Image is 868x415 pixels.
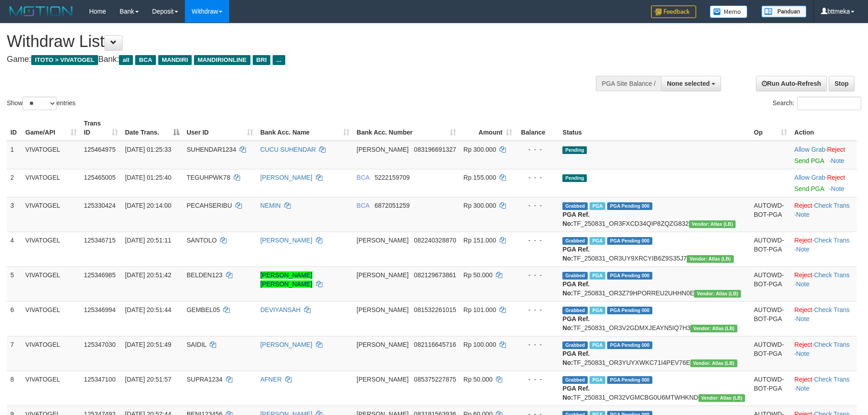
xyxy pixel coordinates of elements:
[796,211,810,218] a: Note
[796,350,810,357] a: Note
[463,271,493,279] span: Rp 50.000
[516,115,559,141] th: Balance
[562,280,590,297] b: PGA Ref. No:
[260,174,312,181] a: [PERSON_NAME]
[357,202,369,209] span: BCA
[22,371,80,406] td: VIVATOGEL
[607,307,652,314] span: PGA Pending
[796,385,810,392] a: Note
[750,371,791,406] td: AUTOWD-BOT-PGA
[414,271,456,279] span: Copy 082129673861 to clipboard
[694,290,741,298] span: Vendor URL: https://dashboard.q2checkout.com/secure
[796,246,810,253] a: Note
[607,202,652,210] span: PGA Pending
[559,371,750,406] td: TF_250831_OR32VGMCBG0U6MTWHKND
[794,174,827,181] span: ·
[794,146,827,153] span: ·
[463,341,496,348] span: Rp 100.000
[562,211,590,227] b: PGA Ref. No:
[562,385,590,401] b: PGA Ref. No:
[22,232,80,266] td: VIVATOGEL
[414,341,456,348] span: Copy 082116645716 to clipboard
[7,197,22,232] td: 3
[519,340,555,349] div: - - -
[750,115,791,141] th: Op: activate to sort column ascending
[559,115,750,141] th: Status
[562,202,588,210] span: Grabbed
[814,237,850,244] a: Check Trans
[791,266,857,301] td: · ·
[414,306,456,313] span: Copy 081532261015 to clipboard
[791,301,857,336] td: · ·
[463,146,496,153] span: Rp 300.000
[84,174,116,181] span: 125465005
[590,376,605,384] span: Marked by bttmeka
[750,336,791,371] td: AUTOWD-BOT-PGA
[794,146,825,153] a: Allow Grab
[562,307,588,314] span: Grabbed
[7,97,75,110] label: Show entries
[273,55,285,65] span: ...
[80,115,122,141] th: Trans ID: activate to sort column ascending
[187,306,220,313] span: GEMBEL05
[260,376,282,383] a: AFNER
[519,236,555,245] div: - - -
[357,306,409,313] span: [PERSON_NAME]
[814,271,850,279] a: Check Trans
[596,76,661,91] div: PGA Site Balance /
[829,76,854,91] a: Stop
[690,359,737,367] span: Vendor URL: https://dashboard.q2checkout.com/secure
[7,5,75,18] img: MOTION_logo.png
[794,237,812,244] a: Reject
[559,301,750,336] td: TF_250831_OR3V2GDMXJEAYN5IQ7H3
[183,115,257,141] th: User ID: activate to sort column ascending
[794,157,824,164] a: Send PGA
[562,246,590,262] b: PGA Ref. No:
[689,220,736,228] span: Vendor URL: https://dashboard.q2checkout.com/secure
[667,80,710,87] span: None selected
[590,341,605,349] span: Marked by bttmeka
[22,141,80,169] td: VIVATOGEL
[562,341,588,349] span: Grabbed
[794,174,825,181] a: Allow Grab
[690,325,737,332] span: Vendor URL: https://dashboard.q2checkout.com/secure
[687,255,734,263] span: Vendor URL: https://dashboard.q2checkout.com/secure
[562,272,588,280] span: Grabbed
[253,55,270,65] span: BRI
[357,146,409,153] span: [PERSON_NAME]
[791,115,857,141] th: Action
[7,115,22,141] th: ID
[607,237,652,245] span: PGA Pending
[797,97,861,110] input: Search:
[260,202,281,209] a: NEMIN
[559,197,750,232] td: TF_250831_OR3FXCD34QIP8ZQZG832
[750,266,791,301] td: AUTOWD-BOT-PGA
[414,237,456,244] span: Copy 082240328870 to clipboard
[562,146,587,154] span: Pending
[814,306,850,313] a: Check Trans
[710,5,748,18] img: Button%20Memo.svg
[519,375,555,384] div: - - -
[559,266,750,301] td: TF_250831_OR3Z79HPORREU2UHHN0E
[827,174,845,181] a: Reject
[761,5,807,18] img: panduan.png
[791,371,857,406] td: · ·
[463,202,496,209] span: Rp 300.000
[187,202,232,209] span: PECAHSERIBU
[559,232,750,266] td: TF_250831_OR3UY9XRCYIB6Z9S35J7
[187,376,222,383] span: SUPRA1234
[791,141,857,169] td: ·
[84,237,116,244] span: 125346715
[607,341,652,349] span: PGA Pending
[519,201,555,210] div: - - -
[357,341,409,348] span: [PERSON_NAME]
[22,336,80,371] td: VIVATOGEL
[260,341,312,348] a: [PERSON_NAME]
[794,306,812,313] a: Reject
[357,237,409,244] span: [PERSON_NAME]
[519,270,555,280] div: - - -
[661,76,721,91] button: None selected
[187,341,207,348] span: SAIDIL
[125,341,171,348] span: [DATE] 20:51:49
[7,55,570,64] h4: Game: Bank:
